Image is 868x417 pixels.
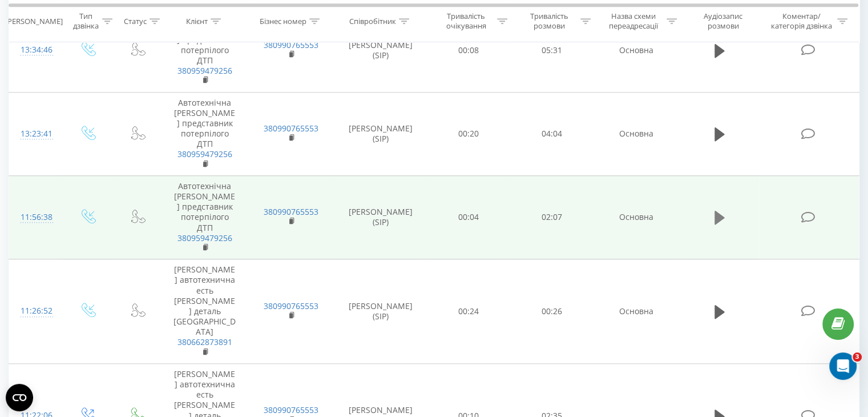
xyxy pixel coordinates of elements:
[334,175,427,259] td: [PERSON_NAME] (SIP)
[768,12,834,31] div: Коментар/категорія дзвінка
[349,17,396,26] div: Співробітник
[72,12,99,31] div: Тип дзвінка
[829,352,857,380] iframe: Intercom live chat
[21,300,51,322] div: 11:26:52
[427,259,510,364] td: 00:24
[593,92,679,175] td: Основна
[162,175,248,259] td: Автотехнічна [PERSON_NAME] представник потерпілого ДТП
[427,9,510,92] td: 00:08
[21,206,51,228] div: 11:56:38
[264,39,318,50] a: 380990765553
[853,352,862,362] span: 3
[510,9,593,92] td: 05:31
[427,175,510,259] td: 00:04
[264,300,318,311] a: 380990765553
[177,336,232,347] a: 380662873891
[21,123,51,145] div: 13:23:41
[690,12,757,31] div: Аудіозапис розмови
[264,404,318,415] a: 380990765553
[510,175,593,259] td: 02:07
[177,232,232,243] a: 380959479256
[162,9,248,92] td: Автотехнічна [PERSON_NAME] представник потерпілого ДТП
[427,92,510,175] td: 00:20
[520,12,578,31] div: Тривалість розмови
[177,65,232,76] a: 380959479256
[604,12,664,31] div: Назва схеми переадресації
[593,259,679,364] td: Основна
[593,9,679,92] td: Основна
[438,12,495,31] div: Тривалість очікування
[334,259,427,364] td: [PERSON_NAME] (SIP)
[510,259,593,364] td: 00:26
[264,123,318,134] a: 380990765553
[510,92,593,175] td: 04:04
[334,9,427,92] td: [PERSON_NAME] (SIP)
[5,17,63,26] div: [PERSON_NAME]
[6,384,33,411] button: Open CMP widget
[21,39,51,61] div: 13:34:46
[186,17,208,26] div: Клієнт
[264,206,318,217] a: 380990765553
[593,175,679,259] td: Основна
[260,17,306,26] div: Бізнес номер
[124,17,147,26] div: Статус
[162,92,248,175] td: Автотехнічна [PERSON_NAME] представник потерпілого ДТП
[177,149,232,159] a: 380959479256
[162,259,248,364] td: [PERSON_NAME] автотехнична есть [PERSON_NAME] деталь [GEOGRAPHIC_DATA]
[334,92,427,175] td: [PERSON_NAME] (SIP)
